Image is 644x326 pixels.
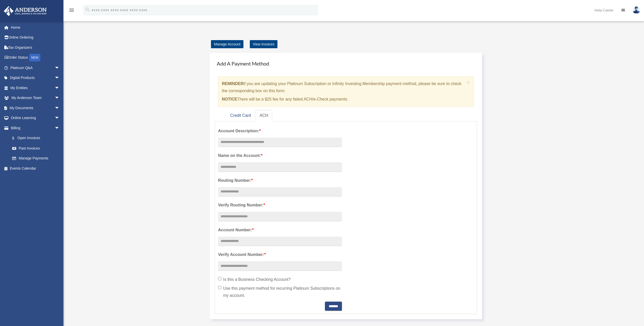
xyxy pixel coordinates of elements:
[85,7,90,12] i: search
[218,285,342,299] label: Use this payment method for recurring Platinum Subscriptions on my account.
[218,202,342,209] label: Verify Routing Number:
[4,83,67,93] a: My Entitiesarrow_drop_down
[218,286,221,289] input: Use this payment method for recurring Platinum Subscriptions on my account.
[7,133,67,143] a: $Open Invoices
[250,40,277,48] a: View Invoices
[218,177,342,184] label: Routing Number:
[4,123,67,133] a: Billingarrow_drop_down
[222,81,243,86] strong: REMINDER
[15,135,18,141] span: $
[211,40,243,48] a: Manage Account
[4,22,67,32] a: Home
[226,110,255,121] a: Credit Card
[29,54,40,61] div: NEW
[69,9,75,13] a: menu
[4,113,67,123] a: Online Learningarrow_drop_down
[4,73,67,83] a: Digital Productsarrow_drop_down
[222,97,237,101] strong: NOTICE
[218,76,474,107] div: if you are updating your Platinum Subscription or Infinity Investing Membership payment method, p...
[55,93,65,103] span: arrow_drop_down
[218,251,342,258] label: Verify Account Number:
[7,143,67,153] a: Past Invoices
[256,110,272,121] a: ACH
[218,226,342,234] label: Account Number:
[467,80,470,85] button: Close
[4,32,67,43] a: Online Ordering
[7,153,65,164] a: Manage Payments
[222,96,465,103] p: There will be a $25 fee for any failed ACH/e-Check payments.
[215,58,477,69] h4: Add A Payment Method
[218,152,342,159] label: Name on the Account:
[2,6,48,16] img: Anderson Advisors Platinum Portal
[69,7,75,13] i: menu
[55,103,65,113] span: arrow_drop_down
[4,93,67,103] a: My Anderson Teamarrow_drop_down
[55,73,65,83] span: arrow_drop_down
[55,63,65,73] span: arrow_drop_down
[218,276,342,283] label: Is this a Business Checking Account?
[633,6,640,14] img: User Pic
[218,127,342,135] label: Account Description:
[4,42,67,53] a: Tax Organizers
[4,53,67,63] a: Order StatusNEW
[4,103,67,113] a: My Documentsarrow_drop_down
[55,113,65,123] span: arrow_drop_down
[4,63,67,73] a: Platinum Q&Aarrow_drop_down
[218,277,221,280] input: Is this a Business Checking Account?
[467,79,470,85] span: ×
[55,83,65,93] span: arrow_drop_down
[55,123,65,133] span: arrow_drop_down
[4,163,67,173] a: Events Calendar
